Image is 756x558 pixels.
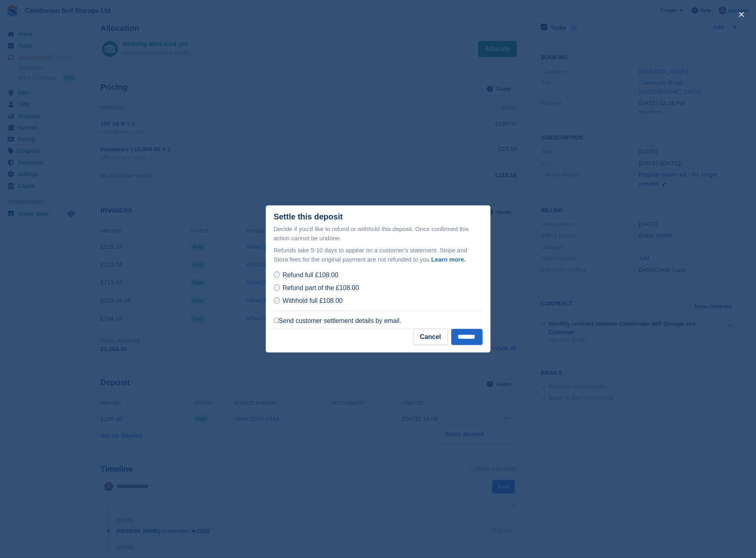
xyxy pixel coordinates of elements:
p: Refunds take 5-10 days to appear on a customer's statement. Stripe and Stora fees for the origina... [274,246,483,264]
span: Refund part of the £108.00 [283,284,359,291]
input: Send customer settlement details by email. [274,318,279,323]
p: Decide if you'd like to refund or withhold this deposit. Once confirmed this action cannot be und... [274,225,483,243]
span: Withhold full £108.00 [283,297,342,304]
button: Cancel [413,329,448,345]
input: Refund part of the £108.00 [274,284,280,291]
input: Refund full £108.00 [274,272,280,278]
span: Refund full £108.00 [283,272,338,278]
label: Send customer settlement details by email. [274,317,401,325]
div: Settle this deposit [274,212,343,221]
button: close [735,8,748,21]
input: Withhold full £108.00 [274,297,280,304]
a: Learn more. [431,256,466,263]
